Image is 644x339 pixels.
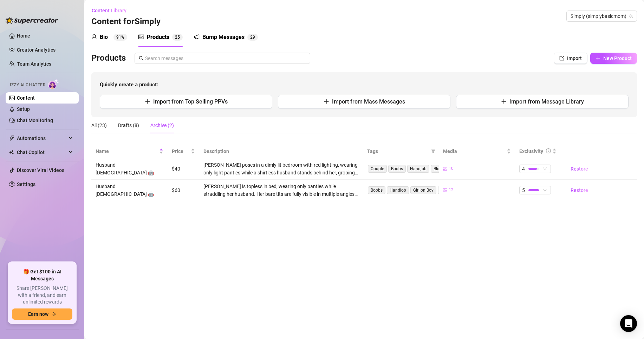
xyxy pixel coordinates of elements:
span: picture [443,167,447,171]
sup: 29 [247,34,258,41]
span: 🎁 Get $100 in AI Messages [12,268,72,282]
a: Chat Monitoring [17,118,53,123]
span: plus [145,99,150,104]
span: 5 [522,186,525,194]
span: 2 [250,35,253,40]
strong: Quickly create a product: [100,81,158,88]
input: Search messages [145,54,306,62]
span: Simply (simplybasicmom) [571,11,633,21]
div: Exclusivity [519,147,543,155]
td: Husband [DEMOGRAPHIC_DATA] 🤖 [91,158,168,180]
span: Boobs [388,165,406,173]
div: Drafts (8) [118,121,139,129]
div: [PERSON_NAME] is topless in bed, wearing only panties while straddling her husband. Her bare tits... [203,182,359,198]
span: picture [138,34,144,40]
span: New Product [603,55,632,61]
span: Import from Top Selling PPVs [153,98,228,105]
span: Name [96,147,158,155]
div: Products [147,33,169,41]
span: 5 [177,35,180,40]
th: Description [199,145,363,158]
span: arrow-right [51,312,56,317]
div: Open Intercom Messenger [620,315,637,332]
span: 9 [253,35,255,40]
span: Restore [571,166,588,172]
span: Couple [368,165,387,173]
span: info-circle [546,148,551,153]
span: 4 [522,165,525,173]
th: Tags [363,145,439,158]
a: Home [17,33,30,39]
a: Settings [17,181,35,187]
button: Import from Message Library [456,95,629,109]
span: import [559,56,564,61]
span: Izzy AI Chatter [10,82,45,88]
div: Bump Messages [202,33,245,41]
sup: 91% [113,34,127,41]
button: New Product [590,53,637,64]
img: logo-BBDzfeDw.svg [6,17,58,24]
button: Earn nowarrow-right [12,308,72,320]
span: 2 [175,35,177,40]
span: user [91,34,97,40]
a: Creator Analytics [17,44,73,55]
span: 12 [449,187,454,193]
span: Chat Copilot [17,147,67,158]
span: Import from Mass Messages [332,98,405,105]
span: Share [PERSON_NAME] with a friend, and earn unlimited rewards [12,285,72,306]
span: Handjob [407,165,429,173]
a: Discover Viral Videos [17,167,64,173]
img: Chat Copilot [9,150,14,155]
button: Content Library [91,5,132,16]
span: thunderbolt [9,135,15,141]
span: filter [430,146,437,157]
button: Restore [565,163,594,174]
button: Import from Top Selling PPVs [100,95,272,109]
td: Husband [DEMOGRAPHIC_DATA] 🤖 [91,180,168,201]
div: [PERSON_NAME] poses in a dimly lit bedroom with red lighting, wearing only light panties while a ... [203,161,359,177]
th: Name [91,145,168,158]
div: Bio [100,33,108,41]
td: $40 [168,158,199,180]
a: Setup [17,106,30,112]
span: Price [172,147,189,155]
th: Price [168,145,199,158]
sup: 25 [172,34,183,41]
div: Archive (2) [150,121,174,129]
span: Content Library [92,8,126,13]
span: Earn now [28,311,48,317]
span: Boobs [368,186,385,194]
span: Panties [438,186,458,194]
span: Handjob [387,186,409,194]
span: Blowjob [431,165,451,173]
button: Restore [565,185,594,196]
h3: Content for Simply [91,16,161,27]
span: plus [596,56,600,61]
button: Import from Mass Messages [278,95,450,109]
div: All (23) [91,121,107,129]
span: picture [443,188,447,192]
td: $60 [168,180,199,201]
span: search [139,56,144,61]
span: Restore [571,187,588,193]
span: plus [324,99,329,104]
span: Import [567,55,582,61]
span: Automations [17,133,67,144]
span: filter [431,149,435,153]
a: Team Analytics [17,61,51,67]
h3: Products [91,53,126,64]
button: Import [554,53,587,64]
span: 10 [449,165,454,172]
span: notification [194,34,200,40]
th: Media [439,145,515,158]
span: Girl on Boy [410,186,436,194]
span: Tags [367,147,429,155]
span: Media [443,147,505,155]
span: plus [501,99,507,104]
span: Import from Message Library [509,98,584,105]
img: AI Chatter [48,79,59,89]
span: team [629,14,633,18]
a: Content [17,95,35,101]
